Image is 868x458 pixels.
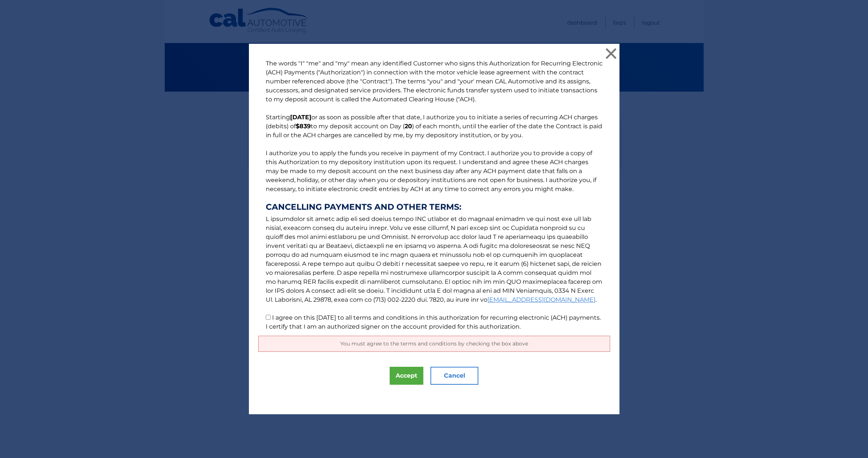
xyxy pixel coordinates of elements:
button: Accept [390,367,423,385]
b: [DATE] [290,114,311,121]
span: You must agree to the terms and conditions by checking the box above [340,340,528,347]
button: Cancel [430,367,478,385]
button: × [604,46,619,61]
a: [EMAIL_ADDRESS][DOMAIN_NAME] [487,296,596,303]
label: I agree on this [DATE] to all terms and conditions in this authorization for recurring electronic... [266,314,601,330]
b: 20 [405,123,412,130]
b: $839 [296,123,311,130]
p: The words "I" "me" and "my" mean any identified Customer who signs this Authorization for Recurri... [258,59,610,331]
strong: CANCELLING PAYMENTS AND OTHER TERMS: [266,203,603,212]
